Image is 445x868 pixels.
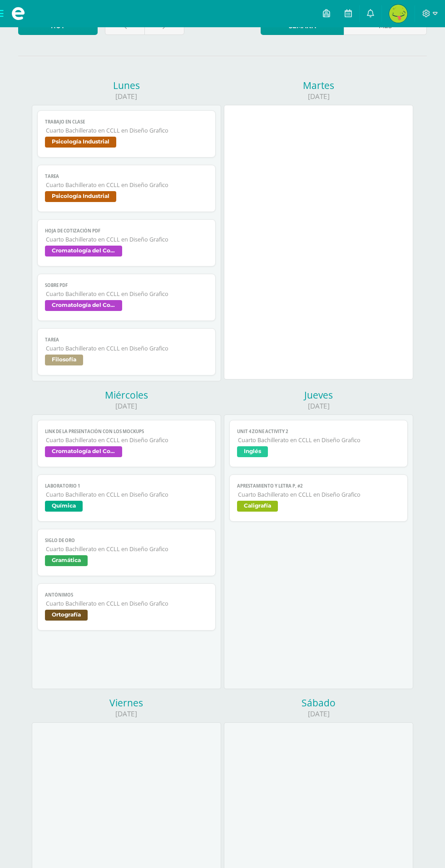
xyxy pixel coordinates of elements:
span: Filosofía [45,355,83,365]
span: Laboratorio 1 [45,483,208,489]
a: Laboratorio 1Cuarto Bachillerato en CCLL en Diseño GraficoQuímica [37,474,215,522]
span: Psicología Industrial [45,191,116,202]
span: Sobre PDF [45,282,208,288]
span: Trabajo en clase [45,119,208,125]
span: Antónimos [45,592,208,598]
a: Siglo de oroCuarto Bachillerato en CCLL en Diseño GraficoGramática [37,529,215,576]
div: [DATE] [32,92,221,101]
div: [DATE] [224,92,413,101]
span: Psicología Industrial [45,137,116,148]
span: Cuarto Bachillerato en CCLL en Diseño Grafico [238,491,400,498]
a: Sobre PDFCuarto Bachillerato en CCLL en Diseño GraficoCromatología del Color [37,274,215,321]
a: Link de la presentación con los mockupsCuarto Bachillerato en CCLL en Diseño GraficoCromatología ... [37,420,215,467]
span: Cuarto Bachillerato en CCLL en Diseño Grafico [46,600,208,607]
span: Cuarto Bachillerato en CCLL en Diseño Grafico [238,436,400,444]
a: Unit 4 Zone Activity 2Cuarto Bachillerato en CCLL en Diseño GraficoInglés [229,420,407,467]
div: Sábado [224,696,413,709]
span: Cuarto Bachillerato en CCLL en Diseño Grafico [46,345,208,352]
span: Ortografía [45,610,88,621]
span: Cuarto Bachillerato en CCLL en Diseño Grafico [46,290,208,298]
span: Gramática [45,555,88,566]
span: Cuarto Bachillerato en CCLL en Diseño Grafico [46,236,208,243]
a: TareaCuarto Bachillerato en CCLL en Diseño GraficoPsicología Industrial [37,165,215,212]
div: Viernes [32,696,221,709]
span: Hoja de cotización PDF [45,228,208,234]
div: Lunes [32,79,221,92]
span: Unit 4 Zone Activity 2 [237,429,400,434]
span: Cuarto Bachillerato en CCLL en Diseño Grafico [46,127,208,134]
a: Aprestamiento y letra P, #2Cuarto Bachillerato en CCLL en Diseño GraficoCaligrafía [229,474,407,522]
span: Cromatología del Color [45,246,122,256]
img: 97e88fa67c80cacf31678ba3dd903fc2.png [389,5,407,23]
span: Tarea [45,337,208,343]
div: [DATE] [224,709,413,719]
div: [DATE] [32,401,221,411]
span: Cuarto Bachillerato en CCLL en Diseño Grafico [46,491,208,498]
span: Cromatología del Color [45,300,122,311]
span: Tarea [45,173,208,179]
div: [DATE] [224,401,413,411]
a: Trabajo en claseCuarto Bachillerato en CCLL en Diseño GraficoPsicología Industrial [37,110,215,158]
div: Martes [224,79,413,92]
span: Caligrafía [237,501,278,512]
span: Cromatología del Color [45,446,122,457]
span: Inglés [237,446,268,457]
a: AntónimosCuarto Bachillerato en CCLL en Diseño GraficoOrtografía [37,583,215,631]
span: Aprestamiento y letra P, #2 [237,483,400,489]
span: Química [45,501,83,512]
div: Miércoles [32,389,221,401]
div: Jueves [224,389,413,401]
span: Link de la presentación con los mockups [45,429,208,434]
span: Cuarto Bachillerato en CCLL en Diseño Grafico [46,545,208,553]
a: Hoja de cotización PDFCuarto Bachillerato en CCLL en Diseño GraficoCromatología del Color [37,219,215,266]
div: [DATE] [32,709,221,719]
span: Cuarto Bachillerato en CCLL en Diseño Grafico [46,181,208,189]
span: Siglo de oro [45,538,208,543]
a: TareaCuarto Bachillerato en CCLL en Diseño GraficoFilosofía [37,328,215,375]
span: Cuarto Bachillerato en CCLL en Diseño Grafico [46,436,208,444]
